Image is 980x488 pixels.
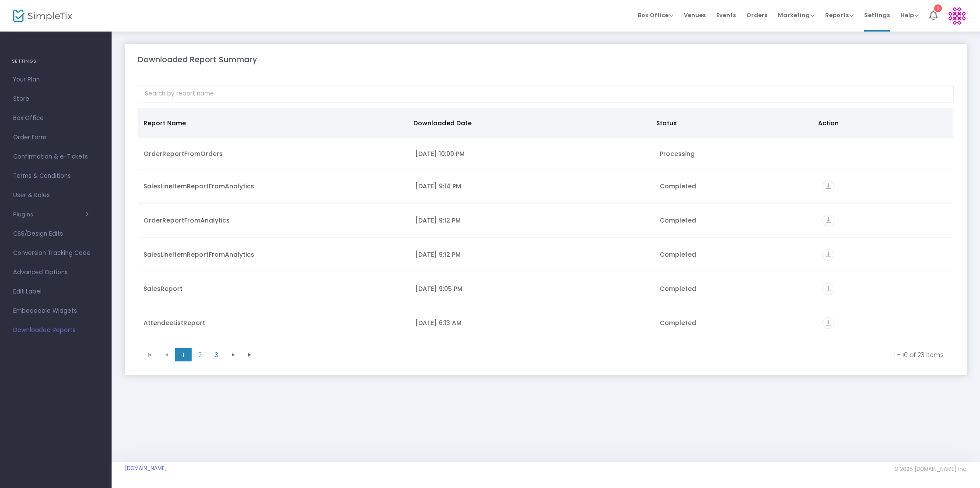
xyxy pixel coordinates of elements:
span: Page 1 [175,348,192,361]
span: User & Roles [13,190,98,201]
a: vertical_align_bottom [822,183,834,192]
i: vertical_align_bottom [822,283,834,295]
th: Downloaded Date [408,108,651,138]
div: 1 [934,4,942,12]
span: Box Office [13,113,98,124]
span: Terms & Conditions [13,170,98,182]
span: Go to the last page [241,348,258,361]
div: Completed [660,250,812,259]
span: Downloaded Reports [13,325,98,336]
i: vertical_align_bottom [822,249,834,261]
span: Box Office [638,11,673,19]
div: OrderReportFromOrders [143,149,405,158]
kendo-pager-info: 1 - 10 of 23 items [264,350,944,359]
div: SalesLineItemReportFromAnalytics [143,182,405,191]
span: Conversion Tracking Code [13,248,98,259]
span: © 2025 [DOMAIN_NAME] Inc. [894,466,967,473]
div: Completed [660,318,812,327]
div: https://go.SimpleTix.com/5vph7 [822,317,948,329]
th: Action [813,108,948,138]
div: Data table [138,108,953,344]
div: SalesLineItemReportFromAnalytics [143,250,405,259]
i: vertical_align_bottom [822,180,834,192]
span: Edit Label [13,286,98,297]
span: Go to the last page [246,351,253,358]
div: Completed [660,284,812,293]
span: Venues [684,4,706,26]
button: Plugins [13,211,89,218]
span: Your Plan [13,74,98,85]
span: Orders [746,4,767,26]
div: 8/21/2025 10:00 PM [415,149,649,158]
span: Reports [825,11,854,19]
span: Go to the next page [225,348,241,361]
div: OrderReportFromAnalytics [143,216,405,225]
input: Search by report name [138,85,954,103]
h4: SETTINGS [12,53,100,70]
div: AttendeeListReport [143,318,405,327]
div: Processing [660,149,812,158]
div: 7/26/2025 9:05 PM [415,284,649,293]
span: CSS/Design Edits [13,228,98,240]
div: 7/26/2025 9:12 PM [415,216,649,225]
div: https://go.SimpleTix.com/i112p [822,180,948,192]
a: vertical_align_bottom [822,217,834,226]
a: [DOMAIN_NAME] [125,465,167,472]
span: Advanced Options [13,267,98,278]
span: Go to the next page [230,351,237,358]
i: vertical_align_bottom [822,317,834,329]
span: Events [716,4,736,26]
div: https://go.SimpleTix.com/8aywh [822,215,948,226]
a: vertical_align_bottom [822,251,834,260]
div: 7/24/2025 6:13 AM [415,318,649,327]
span: Page 3 [208,348,225,361]
div: Completed [660,182,812,191]
div: https://go.SimpleTix.com/110e1 [822,249,948,261]
span: Help [900,11,919,19]
div: Completed [660,216,812,225]
th: Report Name [138,108,408,138]
span: Confirmation & e-Tickets [13,151,98,163]
div: 7/26/2025 9:12 PM [415,250,649,259]
div: https://go.SimpleTix.com/wqls1 [822,283,948,295]
span: Order Form [13,132,98,143]
span: Page 2 [192,348,208,361]
div: SalesReport [143,284,405,293]
div: 7/26/2025 9:14 PM [415,182,649,191]
m-panel-title: Downloaded Report Summary [138,53,257,65]
th: Status [651,108,813,138]
i: vertical_align_bottom [822,215,834,226]
span: Settings [864,4,890,26]
span: Embeddable Widgets [13,305,98,317]
a: vertical_align_bottom [822,286,834,294]
span: Marketing [778,11,815,19]
a: vertical_align_bottom [822,320,834,329]
span: Store [13,93,98,105]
